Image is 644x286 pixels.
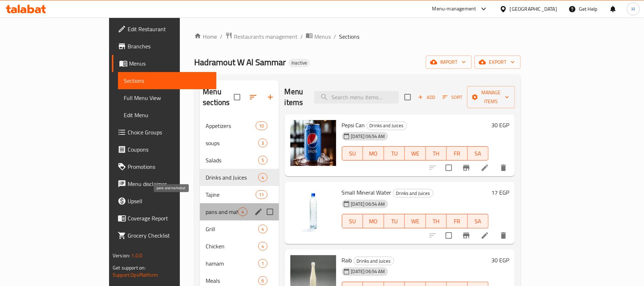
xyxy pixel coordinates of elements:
a: Promotions [112,158,217,175]
span: Coupons [128,145,211,154]
div: items [258,225,267,233]
span: Chicken [206,242,258,251]
span: Sort items [438,92,467,103]
span: Menus [129,59,211,68]
div: Grill4 [200,220,279,238]
div: Chicken4 [200,238,279,255]
span: Restaurants management [234,32,298,41]
span: FR [449,148,465,159]
span: import [432,58,466,67]
span: SU [345,148,360,159]
span: Grocery Checklist [128,231,211,240]
span: Pepsi Can [342,120,365,130]
span: Select to update [441,160,456,175]
button: SU [342,214,363,228]
div: items [238,208,247,216]
div: hamam [206,259,258,268]
span: Menus [314,32,331,41]
span: Edit Menu [124,111,211,119]
span: Raib [342,255,352,266]
a: Support.OpsPlatform [113,270,158,280]
button: SU [342,146,363,161]
span: Upsell [128,197,211,205]
span: 4 [239,209,247,215]
div: Salads5 [200,152,279,169]
h2: Menu items [285,86,306,108]
a: Choice Groups [112,124,217,141]
span: Edit Restaurant [128,25,211,33]
a: Menus [112,55,217,72]
div: items [258,173,267,182]
span: Grill [206,225,258,233]
a: Menu disclaimer [112,175,217,192]
span: TU [387,148,402,159]
span: soups [206,139,258,147]
span: Small Mineral Water [342,187,392,198]
button: import [426,56,472,69]
span: pans and mahrokat [206,208,238,216]
div: Appetizers [206,121,256,130]
span: MO [366,216,381,227]
input: search [314,91,399,104]
span: SA [471,148,486,159]
span: Sort [443,93,462,101]
span: Drinks and Juices [206,173,258,182]
h6: 30 EGP [491,120,509,130]
span: Select to update [441,228,456,243]
button: WE [405,214,426,228]
span: 1.0.0 [131,251,142,260]
button: MO [363,214,384,228]
span: Menu disclaimer [128,180,211,188]
span: 1 [259,260,267,267]
span: Sections [124,76,211,85]
span: 11 [256,191,267,198]
span: FR [449,216,465,227]
span: Drinks and Juices [367,121,407,130]
span: 10 [256,123,267,129]
button: delete [495,227,512,244]
button: edit [253,206,264,217]
span: H [631,5,635,13]
span: WE [408,216,423,227]
span: MO [366,148,381,159]
span: TH [429,148,444,159]
span: export [480,58,515,67]
a: Edit Restaurant [112,20,217,38]
span: Manage items [473,88,509,106]
div: Tajine [206,190,256,199]
span: [DATE] 06:54 AM [348,201,388,208]
button: SA [468,214,489,228]
span: WE [408,148,423,159]
span: Select section [400,90,415,105]
a: Sections [118,72,217,89]
span: Inactive [289,60,310,66]
button: delete [495,159,512,176]
div: Drinks and Juices [354,257,394,265]
span: Choice Groups [128,128,211,137]
span: Get support on: [113,263,146,272]
div: items [256,121,267,130]
span: Sort sections [245,89,262,106]
div: Salads [206,156,258,165]
span: 6 [259,277,267,284]
a: Full Menu View [118,89,217,106]
span: Branches [128,42,211,51]
button: Sort [441,92,464,103]
div: Tajine11 [200,186,279,203]
button: Branch-specific-item [458,227,475,244]
div: items [258,139,267,147]
span: Full Menu View [124,94,211,102]
img: Small Mineral Water [290,187,336,233]
div: Appetizers10 [200,117,279,134]
span: 4 [259,243,267,250]
button: WE [405,146,426,161]
div: items [258,242,267,251]
span: Select all sections [230,90,245,105]
button: Branch-specific-item [458,159,475,176]
span: Meals [206,276,258,285]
